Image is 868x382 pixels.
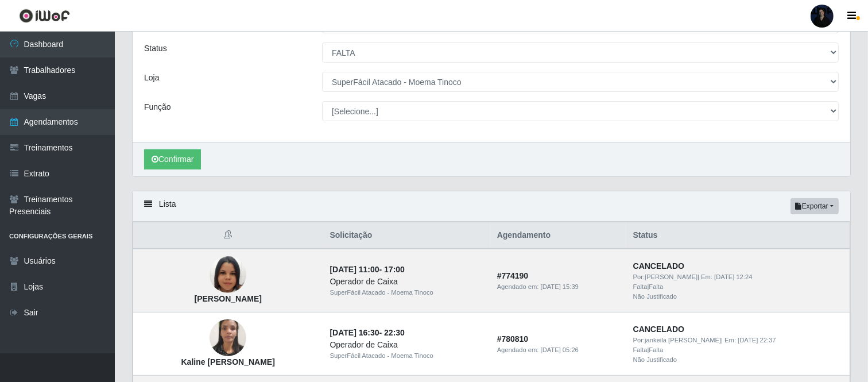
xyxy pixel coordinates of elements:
[633,272,843,282] div: | Em:
[497,334,529,344] strong: # 780810
[633,355,843,365] div: Não Justificado
[497,282,619,292] div: Agendado em:
[633,345,843,355] div: | Falta
[384,265,405,274] time: 17:00
[330,288,483,298] div: SuperFácil Atacado - Moema Tinoco
[195,294,262,303] strong: [PERSON_NAME]
[19,9,70,23] img: CoreUI Logo
[541,283,579,290] time: [DATE] 15:39
[210,242,246,308] img: Gisele Albertina Lima da Silva
[633,335,843,345] div: | Em:
[633,273,698,280] span: Por: [PERSON_NAME]
[210,314,246,362] img: Kaline Karolina Evangelista da Silva
[633,325,684,334] strong: CANCELADO
[497,271,529,280] strong: # 774190
[330,351,483,361] div: SuperFácil Atacado - Moema Tinoco
[181,357,275,366] strong: Kaline [PERSON_NAME]
[633,346,648,353] span: Falta
[633,282,843,292] div: | Falta
[738,337,776,344] time: [DATE] 22:37
[330,265,379,274] time: [DATE] 11:00
[633,261,684,271] strong: CANCELADO
[133,191,850,222] div: Lista
[384,328,405,337] time: 22:30
[714,273,752,280] time: [DATE] 12:24
[790,198,839,214] button: Exportar
[490,222,626,249] th: Agendamento
[330,328,379,337] time: [DATE] 16:30
[323,222,490,249] th: Solicitação
[144,72,159,84] label: Loja
[633,283,648,290] span: Falta
[626,222,850,249] th: Status
[144,101,171,113] label: Função
[330,339,483,351] div: Operador de Caixa
[633,292,843,302] div: Não Justificado
[330,265,405,274] strong: -
[633,337,722,344] span: Por: jankeila [PERSON_NAME]
[144,43,167,55] label: Status
[330,328,405,337] strong: -
[541,346,579,353] time: [DATE] 05:26
[330,276,483,288] div: Operador de Caixa
[144,149,201,169] button: Confirmar
[497,345,619,355] div: Agendado em:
